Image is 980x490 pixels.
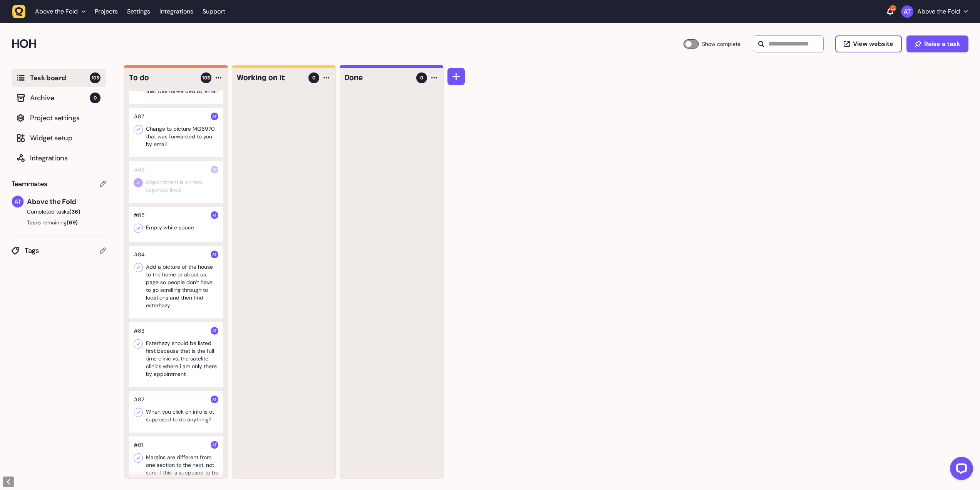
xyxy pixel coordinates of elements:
[35,8,78,15] span: Above the Fold
[345,72,411,83] h4: Done
[12,69,106,87] button: Task board105
[12,149,106,167] button: Integrations
[129,72,195,83] h4: To do
[420,74,423,81] span: 0
[312,74,315,81] span: 0
[211,441,218,449] img: Above the Fold
[30,133,101,143] span: Widget setup
[159,5,193,19] a: Integrations
[12,89,106,107] button: Archive0
[27,196,106,207] span: Above the Fold
[906,35,968,52] button: Raise a task
[211,251,218,258] img: Above the Fold
[917,8,960,15] p: Above the Fold
[853,41,893,47] span: View website
[95,5,118,19] a: Projects
[211,396,218,403] img: Above the Fold
[25,245,100,256] span: Tags
[90,72,101,83] span: 105
[30,93,90,103] span: Archive
[12,129,106,147] button: Widget setup
[924,41,960,47] span: Raise a task
[901,5,968,18] button: Above the Fold
[12,208,100,216] button: Completed tasks(36)
[12,5,90,19] button: Above the Fold
[890,5,896,12] div: 22
[12,219,106,226] button: Tasks remaining(69)
[69,208,80,215] span: (36)
[211,166,218,173] img: Above the Fold
[702,39,740,49] span: Show complete
[237,72,303,83] h4: Working on it
[12,35,683,53] h2: HOH
[835,35,902,52] button: View website
[90,93,101,103] span: 0
[211,327,218,335] img: Above the Fold
[203,8,225,15] a: Support
[12,109,106,127] button: Project settings
[30,72,90,83] span: Task board
[67,219,78,226] span: (69)
[211,113,218,120] img: Above the Fold
[901,5,913,18] img: Above the Fold
[30,113,101,123] span: Project settings
[127,5,150,19] a: Settings
[12,196,23,207] img: Above the Fold
[944,454,976,486] iframe: LiveChat chat widget
[202,74,210,81] span: 105
[12,178,47,189] span: Teammates
[30,153,101,163] span: Integrations
[211,211,218,219] img: Above the Fold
